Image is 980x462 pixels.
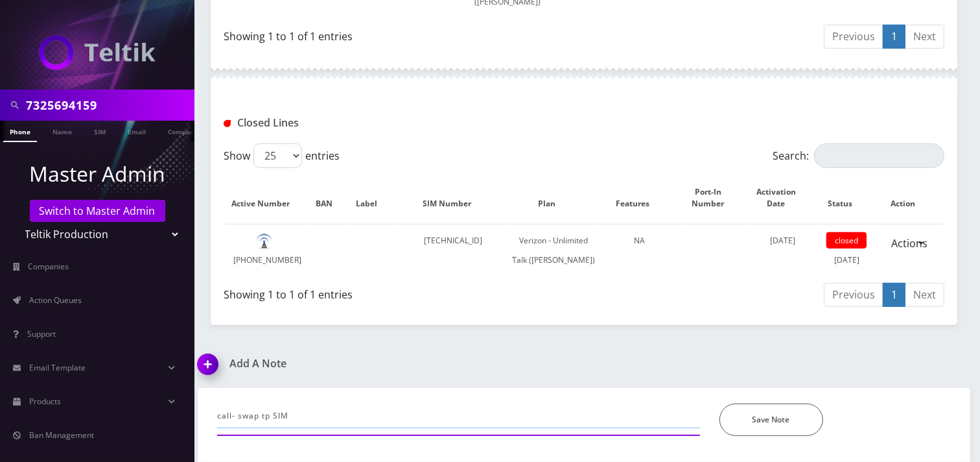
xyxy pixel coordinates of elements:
[883,283,905,307] a: 1
[3,121,37,142] a: Phone
[26,93,191,117] input: Search in Company
[217,404,700,428] input: Enter Text
[29,430,94,441] span: Ban Management
[225,224,310,276] td: [PHONE_NUMBER]
[597,224,682,276] td: NA
[396,173,510,223] th: SIM Number: activate to sort column ascending
[224,117,451,129] h1: Closed Lines
[29,295,82,306] span: Action Queues
[883,25,905,49] a: 1
[198,358,574,370] a: Add A Note
[253,143,302,168] select: Showentries
[225,173,310,223] th: Active Number: activate to sort column descending
[905,283,944,307] a: Next
[905,25,944,49] a: Next
[396,224,510,276] td: [TECHNICAL_ID]
[747,173,819,223] th: Activation Date: activate to sort column ascending
[597,173,682,223] th: Features: activate to sort column ascending
[27,328,56,339] span: Support
[224,120,231,127] img: Closed Lines
[121,121,152,141] a: Email
[770,235,795,246] span: [DATE]
[87,121,112,141] a: SIM
[511,224,596,276] td: Verizon - Unlimited Talk ([PERSON_NAME])
[511,173,596,223] th: Plan: activate to sort column ascending
[824,25,883,49] a: Previous
[256,234,272,250] img: default.png
[719,404,823,436] button: Save Note
[46,121,78,141] a: Name
[29,362,86,373] span: Email Template
[773,143,944,168] label: Search:
[826,232,867,249] span: closed
[224,23,574,44] div: Showing 1 to 1 of 1 entries
[224,282,574,302] div: Showing 1 to 1 of 1 entries
[30,200,165,222] a: Switch to Master Admin
[161,121,205,141] a: Company
[29,396,61,407] span: Products
[224,143,340,168] label: Show entries
[824,283,883,307] a: Previous
[39,35,156,70] img: Teltik Production
[351,173,395,223] th: Label: activate to sort column ascending
[29,261,69,272] span: Companies
[819,224,874,276] td: [DATE]
[875,173,943,223] th: Action : activate to sort column ascending
[814,143,944,168] input: Search:
[683,173,746,223] th: Port-In Number: activate to sort column ascending
[311,173,350,223] th: BAN: activate to sort column ascending
[883,231,936,256] a: Actions
[819,173,874,223] th: Status: activate to sort column ascending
